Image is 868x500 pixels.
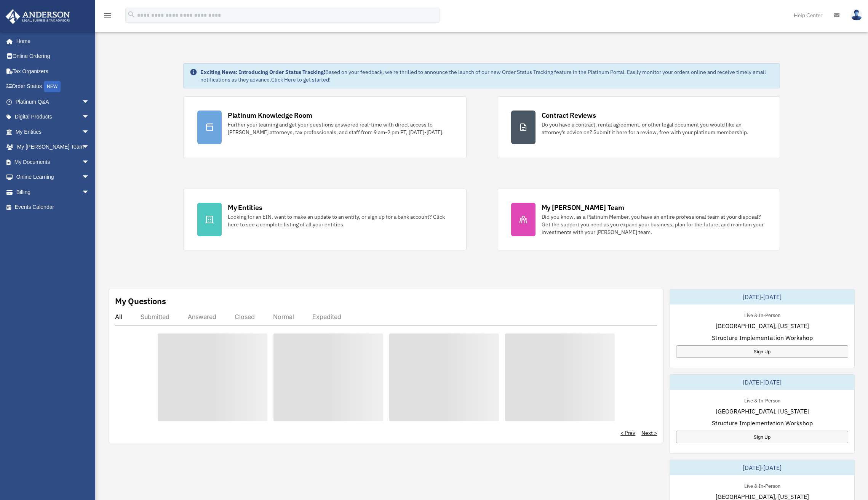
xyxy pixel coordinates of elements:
div: Live & In-Person [738,311,786,319]
span: arrow_drop_down [82,124,97,140]
span: arrow_drop_down [82,170,97,185]
i: search [127,10,136,19]
div: [DATE]-[DATE] [670,289,854,304]
div: Platinum Knowledge Room [228,111,312,120]
a: Sign Up [676,431,848,443]
a: Next > [641,429,657,437]
div: Submitted [141,313,169,321]
a: Home [5,34,97,49]
a: My [PERSON_NAME] Team Did you know, as a Platinum Member, you have an entire professional team at... [497,189,780,250]
img: User Pic [851,10,862,21]
img: Anderson Advisors Platinum Portal [3,9,72,24]
span: [GEOGRAPHIC_DATA], [US_STATE] [716,321,809,330]
a: Order StatusNEW [5,79,101,95]
a: Click Here to get started! [271,76,331,83]
div: My Entities [228,203,262,212]
div: Did you know, as a Platinum Member, you have an entire professional team at your disposal? Get th... [542,213,766,236]
a: Online Ordering [5,49,101,64]
a: < Prev [620,429,635,437]
a: Platinum Knowledge Room Further your learning and get your questions answered real-time with dire... [183,96,467,158]
div: Looking for an EIN, want to make an update to an entity, or sign up for a bank account? Click her... [228,213,452,228]
div: Closed [235,313,255,321]
a: Contract Reviews Do you have a contract, rental agreement, or other legal document you would like... [497,96,780,158]
div: [DATE]-[DATE] [670,460,854,475]
span: [GEOGRAPHIC_DATA], [US_STATE] [716,407,809,416]
div: My Questions [115,295,166,307]
div: NEW [44,81,61,92]
div: Do you have a contract, rental agreement, or other legal document you would like an attorney's ad... [542,121,766,136]
span: arrow_drop_down [82,139,97,155]
div: Expedited [312,313,341,321]
div: All [115,313,122,321]
i: menu [103,11,112,20]
a: Online Learningarrow_drop_down [5,170,101,185]
a: Digital Productsarrow_drop_down [5,109,101,125]
span: Structure Implementation Workshop [712,418,813,428]
a: Platinum Q&Aarrow_drop_down [5,94,101,109]
div: Contract Reviews [542,111,596,120]
div: Answered [188,313,216,321]
a: My Entities Looking for an EIN, want to make an update to an entity, or sign up for a bank accoun... [183,189,467,250]
span: arrow_drop_down [82,184,97,200]
div: Live & In-Person [738,396,786,404]
a: menu [103,13,112,20]
div: Normal [273,313,294,321]
span: arrow_drop_down [82,109,97,125]
div: My [PERSON_NAME] Team [542,203,624,212]
a: My [PERSON_NAME] Teamarrow_drop_down [5,139,101,155]
a: Events Calendar [5,200,101,215]
a: My Entitiesarrow_drop_down [5,124,101,139]
a: Billingarrow_drop_down [5,184,101,200]
a: Tax Organizers [5,64,101,79]
div: Further your learning and get your questions answered real-time with direct access to [PERSON_NAM... [228,121,452,136]
a: Sign Up [676,345,848,358]
div: Based on your feedback, we're thrilled to announce the launch of our new Order Status Tracking fe... [200,68,774,83]
span: arrow_drop_down [82,154,97,170]
span: arrow_drop_down [82,94,97,110]
a: My Documentsarrow_drop_down [5,154,101,170]
span: Structure Implementation Workshop [712,333,813,342]
div: Live & In-Person [738,481,786,489]
div: [DATE]-[DATE] [670,375,854,390]
strong: Exciting News: Introducing Order Status Tracking! [200,69,325,75]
